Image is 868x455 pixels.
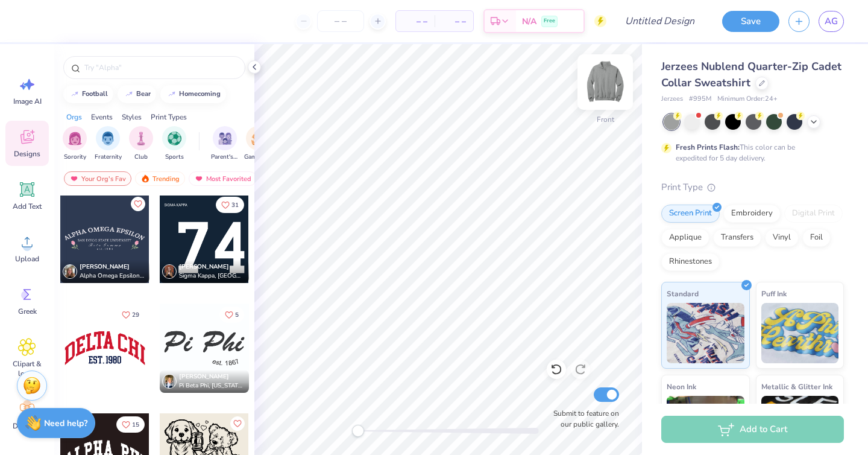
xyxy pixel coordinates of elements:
[317,10,364,32] input: – –
[723,205,781,223] div: Embroidery
[13,202,42,211] span: Add Text
[722,11,779,32] button: Save
[132,422,139,428] span: 15
[713,229,761,247] div: Transfers
[661,229,709,247] div: Applique
[802,229,831,247] div: Foil
[44,418,87,429] strong: Need help?
[162,126,186,162] button: filter button
[761,303,839,363] img: Puff Ink
[95,126,122,162] button: filter button
[80,262,130,271] span: [PERSON_NAME]
[68,132,82,145] img: Sorority Image
[101,132,115,145] img: Fraternity Image
[216,197,244,213] button: Like
[63,126,87,162] button: filter button
[765,229,799,247] div: Vinyl
[522,15,536,28] span: N/A
[761,287,787,300] span: Puff Ink
[179,372,229,381] span: [PERSON_NAME]
[168,132,181,145] img: Sports Image
[129,126,153,162] button: filter button
[116,307,145,323] button: Like
[179,272,244,281] span: Sigma Kappa, [GEOGRAPHIC_DATA][US_STATE]
[661,59,841,90] span: Jerzees Nublend Quarter-Zip Cadet Collar Sweatshirt
[132,312,139,318] span: 29
[63,85,113,103] button: football
[140,174,150,183] img: trending.gif
[15,254,39,264] span: Upload
[64,153,86,162] span: Sorority
[676,142,740,152] strong: Fresh Prints Flash:
[162,126,186,162] div: filter for Sports
[819,11,844,32] a: AG
[661,253,720,271] div: Rhinestones
[230,416,245,431] button: Like
[667,303,744,363] img: Standard
[717,94,778,104] span: Minimum Order: 24 +
[761,380,832,393] span: Metallic & Glitter Ink
[160,85,226,103] button: homecoming
[135,171,185,186] div: Trending
[118,85,156,103] button: bear
[179,262,229,271] span: [PERSON_NAME]
[134,132,148,145] img: Club Image
[82,91,108,97] div: football
[167,91,177,98] img: trend_line.gif
[597,114,614,125] div: Front
[134,153,148,162] span: Club
[689,94,711,104] span: # 995M
[151,112,187,122] div: Print Types
[211,153,239,162] span: Parent's Weekend
[69,174,79,183] img: most_fav.gif
[219,307,244,323] button: Like
[676,142,824,164] div: This color can be expedited for 5 day delivery.
[131,197,145,211] button: Like
[231,202,239,208] span: 31
[235,312,239,318] span: 5
[211,126,239,162] div: filter for Parent's Weekend
[218,132,232,145] img: Parent's Weekend Image
[784,205,843,223] div: Digital Print
[80,272,145,281] span: Alpha Omega Epsilon, [GEOGRAPHIC_DATA]
[403,15,427,28] span: – –
[13,97,42,106] span: Image AI
[661,205,720,223] div: Screen Print
[116,416,145,433] button: Like
[825,14,838,28] span: AG
[661,94,683,104] span: Jerzees
[91,112,113,122] div: Events
[189,171,257,186] div: Most Favorited
[63,126,87,162] div: filter for Sorority
[14,149,40,159] span: Designs
[13,421,42,431] span: Decorate
[661,180,844,194] div: Print Type
[244,126,272,162] div: filter for Game Day
[7,359,47,378] span: Clipart & logos
[83,62,237,74] input: Try "Alpha"
[667,287,699,300] span: Standard
[18,307,37,316] span: Greek
[95,153,122,162] span: Fraternity
[615,9,704,33] input: Untitled Design
[122,112,142,122] div: Styles
[64,171,131,186] div: Your Org's Fav
[251,132,265,145] img: Game Day Image
[129,126,153,162] div: filter for Club
[165,153,184,162] span: Sports
[179,91,221,97] div: homecoming
[581,58,629,106] img: Front
[95,126,122,162] div: filter for Fraternity
[244,126,272,162] button: filter button
[136,91,151,97] div: bear
[179,381,244,390] span: Pi Beta Phi, [US_STATE][GEOGRAPHIC_DATA]
[667,380,696,393] span: Neon Ink
[124,91,134,98] img: trend_line.gif
[66,112,82,122] div: Orgs
[211,126,239,162] button: filter button
[442,15,466,28] span: – –
[70,91,80,98] img: trend_line.gif
[544,17,555,25] span: Free
[547,408,619,430] label: Submit to feature on our public gallery.
[244,153,272,162] span: Game Day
